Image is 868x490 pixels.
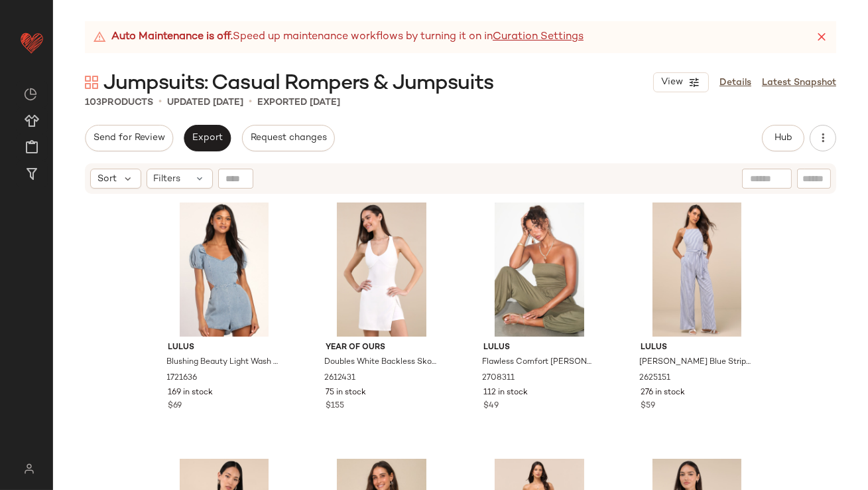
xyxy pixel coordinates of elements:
[167,96,243,110] p: updated [DATE]
[324,357,436,368] span: Doubles White Backless Skort Romper
[482,357,594,368] span: Flawless Comfort [PERSON_NAME] Ruched Strapless Jogger Jumpsuit
[168,342,280,354] span: Lulus
[168,400,182,412] span: $69
[93,133,165,143] span: Send for Review
[324,372,355,384] span: 2612431
[493,29,584,45] a: Curation Settings
[16,463,42,474] img: svg%3e
[762,125,804,151] button: Hub
[639,372,670,384] span: 2625151
[483,400,499,412] span: $49
[326,400,344,412] span: $155
[85,98,101,108] span: 103
[326,342,438,354] span: Year Of Ours
[653,72,709,92] button: View
[242,125,335,151] button: Request changes
[158,94,162,110] span: •
[719,76,751,90] a: Details
[774,133,792,143] span: Hub
[103,70,493,97] span: Jumpsuits: Casual Rompers & Jumpsuits
[85,76,98,89] img: svg%3e
[315,203,448,337] img: 12716301_2612431.jpg
[641,387,685,399] span: 276 in stock
[158,203,291,337] img: 8909581_1721636.jpg
[483,387,528,399] span: 112 in stock
[326,387,366,399] span: 75 in stock
[641,342,753,354] span: Lulus
[97,172,117,186] span: Sort
[19,29,45,56] img: heart_red.DM2ytmEG.svg
[168,387,214,399] span: 169 in stock
[249,94,252,110] span: •
[639,357,751,368] span: [PERSON_NAME] Blue Striped Wide-Leg Jumpsuit
[482,372,515,384] span: 2708311
[473,203,606,337] img: 2708311_01_hero_2025-07-16.jpg
[184,125,231,151] button: Export
[111,29,233,45] strong: Auto Maintenance is off.
[154,172,181,186] span: Filters
[192,133,223,143] span: Export
[85,96,153,110] div: Products
[630,203,763,337] img: 12611341_2625151.jpg
[660,77,683,88] span: View
[641,400,655,412] span: $59
[167,357,279,368] span: Blushing Beauty Light Wash Denim Puff Sleeve Romper
[483,342,595,354] span: Lulus
[762,76,836,90] a: Latest Snapshot
[93,29,584,45] div: Speed up maintenance workflows by turning it on in
[24,88,37,101] img: svg%3e
[85,125,173,151] button: Send for Review
[167,372,198,384] span: 1721636
[250,133,327,143] span: Request changes
[257,96,340,110] p: Exported [DATE]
